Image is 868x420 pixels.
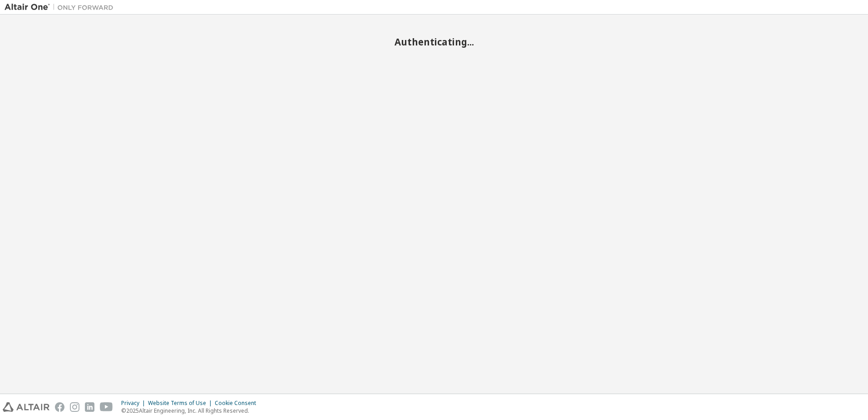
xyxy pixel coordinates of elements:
[121,407,261,415] p: © 2025 Altair Engineering, Inc. All Rights Reserved.
[121,400,148,407] div: Privacy
[85,402,94,412] img: linkedin.svg
[55,402,64,412] img: facebook.svg
[3,402,49,412] img: altair_logo.svg
[100,402,113,412] img: youtube.svg
[70,402,79,412] img: instagram.svg
[5,36,863,48] h2: Authenticating...
[5,3,118,12] img: Altair One
[215,400,261,407] div: Cookie Consent
[148,400,215,407] div: Website Terms of Use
